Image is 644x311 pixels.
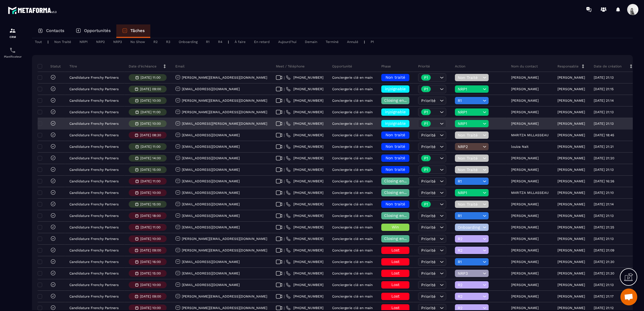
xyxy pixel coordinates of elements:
[594,260,614,264] p: [DATE] 21:30
[511,271,539,275] p: [PERSON_NAME]
[286,190,323,195] a: [PHONE_NUMBER]
[286,306,323,310] a: [PHONE_NUMBER]
[286,121,323,126] a: [PHONE_NUMBER]
[458,237,481,241] span: R2
[69,145,119,149] p: Candidature Frenchy Partners
[332,99,373,103] p: Conciergerie clé en main
[140,110,160,114] p: [DATE] 11:00
[458,283,481,287] span: R2
[69,156,119,160] p: Candidature Frenchy Partners
[511,64,538,69] p: Nom du contact
[557,294,585,298] p: [PERSON_NAME]
[391,294,400,298] span: Lost
[421,133,436,137] span: Priorité
[284,156,285,160] span: |
[364,40,365,44] p: |
[286,260,323,264] a: [PHONE_NUMBER]
[332,294,373,298] p: Conciergerie clé en main
[424,87,428,91] p: P1
[110,38,125,45] div: NRP3
[332,110,373,114] p: Conciergerie clé en main
[511,294,539,298] p: [PERSON_NAME]
[424,156,428,160] p: P1
[421,248,436,253] span: Priorité
[284,122,285,126] span: |
[286,87,323,91] a: [PHONE_NUMBER]
[458,271,481,276] span: NRP3
[557,156,585,160] p: [PERSON_NAME]
[385,121,406,126] span: injoignable
[511,156,539,160] p: [PERSON_NAME]
[69,306,119,310] p: Candidature Frenchy Partners
[9,47,16,54] img: scheduler
[384,179,416,183] span: Closing en cours
[557,87,585,91] p: [PERSON_NAME]
[203,38,212,45] div: R1
[140,87,161,91] p: [DATE] 09:00
[284,271,285,276] span: |
[140,283,161,287] p: [DATE] 10:00
[594,156,614,160] p: [DATE] 21:20
[594,294,614,298] p: [DATE] 21:17
[140,260,161,264] p: [DATE] 16:00
[284,87,285,91] span: |
[594,122,614,126] p: [DATE] 21:13
[594,214,614,218] p: [DATE] 21:13
[511,237,539,241] p: [PERSON_NAME]
[332,145,373,149] p: Conciergerie clé en main
[140,168,161,172] p: [DATE] 15:00
[69,99,119,103] p: Candidature Frenchy Partners
[424,76,428,80] p: P1
[69,122,119,126] p: Candidature Frenchy Partners
[286,271,323,276] a: [PHONE_NUMBER]
[140,294,161,298] p: [DATE] 09:00
[130,28,145,33] p: Tâches
[129,64,157,69] p: Date d’échéance
[332,271,373,275] p: Conciergerie clé en main
[286,144,323,149] a: [PHONE_NUMBER]
[557,202,585,206] p: [PERSON_NAME]
[594,179,614,183] p: [DATE] 16:26
[69,271,119,275] p: Candidature Frenchy Partners
[215,38,225,45] div: R4
[332,76,373,80] p: Conciergerie clé en main
[421,283,436,287] span: Priorité
[284,294,285,299] span: |
[458,75,481,80] span: Non Traité
[384,236,416,241] span: Closing en cours
[458,306,481,310] span: R2
[286,75,323,80] a: [PHONE_NUMBER]
[458,248,481,253] span: R2
[1,35,24,38] p: CRM
[458,190,481,195] span: NRP1
[392,225,399,229] span: Win
[557,64,579,69] p: Responsable
[140,179,160,183] p: [DATE] 11:00
[140,202,161,206] p: [DATE] 15:00
[511,76,539,80] p: [PERSON_NAME]
[391,282,400,287] span: Lost
[620,289,637,305] div: Ouvrir le chat
[421,225,436,230] span: Priorité
[511,87,539,91] p: [PERSON_NAME]
[140,156,161,160] p: [DATE] 14:00
[421,260,436,264] span: Priorité
[1,55,24,58] p: Planificateur
[594,145,614,149] p: [DATE] 21:21
[594,202,614,206] p: [DATE] 21:14
[140,122,161,126] p: [DATE] 10:00
[386,202,405,206] span: Non traité
[69,179,119,183] p: Candidature Frenchy Partners
[332,179,373,183] p: Conciergerie clé en main
[391,271,400,275] span: Lost
[557,133,585,137] p: [PERSON_NAME]
[391,259,400,264] span: Lost
[594,225,614,229] p: [DATE] 21:25
[32,24,70,38] a: Contacts
[140,248,161,252] p: [DATE] 09:00
[332,168,373,172] p: Conciergerie clé en main
[458,156,481,160] span: Non Traité
[557,110,585,114] p: [PERSON_NAME]
[594,133,614,137] p: [DATE] 18:45
[391,305,400,310] span: Lost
